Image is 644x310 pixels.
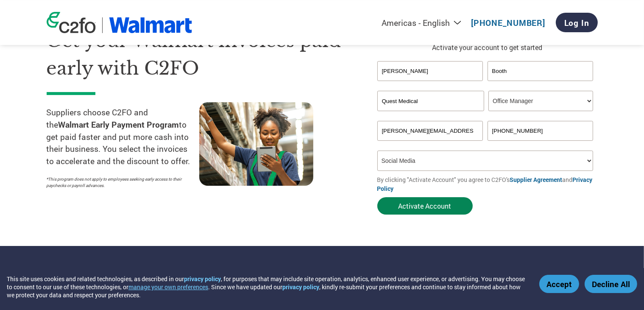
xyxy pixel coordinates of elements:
[377,176,593,193] a: Privacy Policy
[377,175,598,193] p: By clicking "Activate Account" you agree to C2FO's and
[47,27,352,82] h1: Get your Walmart invoices paid early with C2FO
[539,275,579,293] button: Accept
[282,283,319,291] a: privacy policy
[585,275,637,293] button: Decline All
[377,42,598,53] p: Activate your account to get started
[377,197,473,215] button: Activate Account
[556,13,598,32] a: Log In
[377,82,483,87] div: Invalid first name or first name is too long
[377,121,483,141] input: Invalid Email format
[377,112,594,117] div: Invalid company name or company name is too long
[488,91,593,111] select: Title/Role
[47,176,191,189] p: *This program does not apply to employees seeking early access to their paychecks or payroll adva...
[377,61,483,81] input: First Name*
[184,275,221,283] a: privacy policy
[471,17,545,28] a: [PHONE_NUMBER]
[488,121,594,141] input: Phone*
[199,102,313,186] img: supply chain worker
[488,82,594,87] div: Invalid last name or last name is too long
[377,142,483,147] div: Inavlid Email Address
[488,142,594,147] div: Inavlid Phone Number
[109,17,192,33] img: Walmart
[47,106,199,168] p: Suppliers choose C2FO and the to get paid faster and put more cash into their business. You selec...
[377,91,484,111] input: Your company name*
[7,275,527,299] div: This site uses cookies and related technologies, as described in our , for purposes that may incl...
[510,176,563,184] a: Supplier Agreement
[47,12,96,33] img: c2fo logo
[488,61,594,81] input: Last Name*
[128,283,208,291] button: manage your own preferences
[59,119,179,130] strong: Walmart Early Payment Program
